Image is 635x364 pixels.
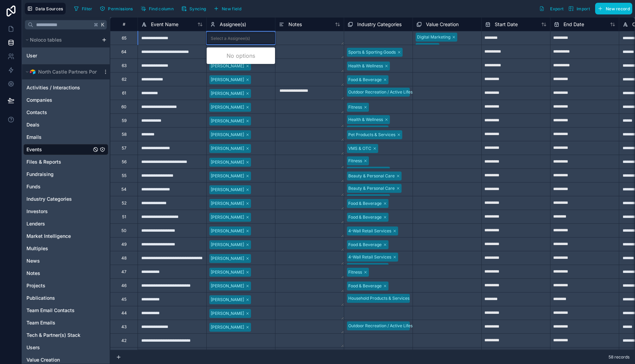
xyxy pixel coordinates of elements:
[426,21,459,28] span: Value Creation
[122,214,126,220] div: 51
[348,264,382,271] div: Food & Beverage
[121,187,127,192] div: 54
[211,77,244,83] div: [PERSON_NAME]
[417,34,450,40] div: Digital Marketing
[179,3,208,14] button: Syncing
[121,104,127,110] div: 60
[211,3,244,14] button: New field
[222,6,241,11] span: New field
[288,21,302,28] span: Notes
[348,77,382,83] div: Food & Beverage
[179,3,211,14] a: Syncing
[122,173,127,178] div: 55
[122,63,127,68] div: 63
[537,3,566,14] button: Export
[122,200,127,206] div: 52
[348,132,395,138] div: Pet Products & Services
[348,104,362,110] div: Fitness
[151,21,178,28] span: Event Name
[211,310,244,317] div: [PERSON_NAME]
[348,200,382,207] div: Food & Beverage
[348,158,362,164] div: Fitness
[122,77,127,82] div: 62
[595,3,632,14] button: New record
[189,6,206,11] span: Syncing
[122,90,126,96] div: 61
[348,117,383,123] div: Health & Wellness
[566,3,592,14] button: Import
[211,145,244,152] div: [PERSON_NAME]
[348,295,409,301] div: Household Products & Services
[220,21,246,28] span: Assignee(s)
[121,49,127,55] div: 64
[121,255,127,261] div: 48
[357,21,402,28] span: Industry Categories
[97,3,135,14] button: Permissions
[348,196,383,202] div: Health & Wellness
[121,297,127,302] div: 45
[71,3,95,14] button: Filter
[121,324,127,330] div: 43
[348,254,391,260] div: 4-Wall Retail Services
[211,90,244,97] div: [PERSON_NAME]
[348,283,382,289] div: Food & Beverage
[592,3,632,14] a: New record
[211,269,244,275] div: [PERSON_NAME]
[348,145,371,152] div: VMS & OTC
[348,63,383,69] div: Health & Wellness
[122,35,127,41] div: 65
[121,269,127,275] div: 47
[82,6,92,11] span: Filter
[122,145,127,151] div: 57
[211,324,244,330] div: [PERSON_NAME]
[149,6,174,11] span: Find column
[348,168,383,174] div: Health & Wellness
[211,200,244,207] div: [PERSON_NAME]
[211,228,244,234] div: [PERSON_NAME]
[348,242,382,248] div: Food & Beverage
[211,242,244,248] div: [PERSON_NAME]
[121,310,127,316] div: 44
[348,49,396,55] div: Sports & Sporting Goods
[35,6,63,11] span: Data Sources
[138,3,176,14] button: Find column
[348,173,395,179] div: Beauty & Personal Care
[417,44,433,51] div: Content
[211,255,244,262] div: [PERSON_NAME]
[25,3,66,14] button: Data Sources
[207,49,275,63] div: No options
[348,89,420,95] div: Outdoor Recreation / Active Lifestyle
[606,6,630,11] span: New record
[550,6,563,11] span: Export
[122,118,127,123] div: 59
[348,228,391,234] div: 4-Wall Retail Services
[211,118,244,124] div: [PERSON_NAME]
[563,21,584,28] span: End Date
[122,159,127,165] div: 56
[211,63,244,69] div: [PERSON_NAME]
[211,283,244,289] div: [PERSON_NAME]
[211,187,244,193] div: [PERSON_NAME]
[122,132,127,137] div: 58
[211,297,244,303] div: [PERSON_NAME]
[108,6,133,11] span: Permissions
[121,242,127,247] div: 49
[211,132,244,138] div: [PERSON_NAME]
[495,21,518,28] span: Start Date
[348,185,395,191] div: Beauty & Personal Care
[211,173,244,179] div: [PERSON_NAME]
[211,214,244,220] div: [PERSON_NAME]
[100,22,105,27] span: K
[609,354,629,360] span: 58 records
[348,323,420,329] div: Outdoor Recreation / Active Lifestyle
[121,228,127,233] div: 50
[348,269,362,275] div: Fitness
[211,159,244,165] div: [PERSON_NAME]
[211,36,250,41] div: Select a Assignee(s)
[577,6,590,11] span: Import
[116,22,132,27] div: #
[97,3,138,14] a: Permissions
[121,338,127,343] div: 42
[121,283,127,288] div: 46
[348,127,382,133] div: Food & Beverage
